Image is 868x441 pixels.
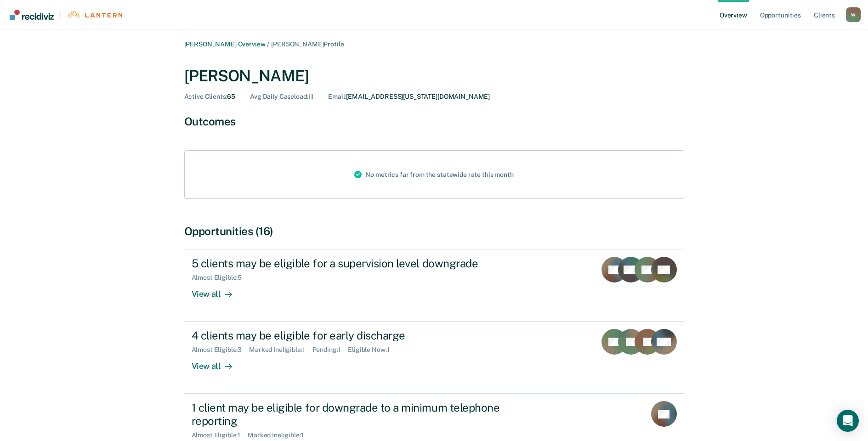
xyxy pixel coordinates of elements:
span: / [265,40,271,48]
div: View all [192,354,243,372]
button: Profile dropdown button [846,7,861,22]
img: Recidiviz [10,10,54,20]
div: [PERSON_NAME] [184,67,684,85]
span: Active Clients : [184,93,227,100]
div: View all [192,282,243,300]
div: Open Intercom Messenger [837,410,859,432]
div: Outcomes [184,115,684,128]
div: [EMAIL_ADDRESS][US_STATE][DOMAIN_NAME] [328,93,490,101]
div: Pending : 1 [312,346,348,354]
span: Avg Daily Caseload : [250,93,308,100]
div: Marked Ineligible : 1 [249,346,312,354]
div: W [846,7,861,22]
a: 5 clients may be eligible for a supervision level downgradeAlmost Eligible:5View all [184,249,684,322]
div: Opportunities (16) [184,225,684,238]
span: | [54,11,67,18]
div: Almost Eligible : 1 [192,431,248,439]
span: Email : [328,93,346,100]
div: Eligible Now : 1 [348,346,397,354]
div: 1 client may be eligible for downgrade to a minimum telephone reporting [192,401,514,428]
div: Almost Eligible : 3 [192,346,250,354]
div: No metrics far from the statewide rate this month [347,151,521,198]
a: 4 clients may be eligible for early dischargeAlmost Eligible:3Marked Ineligible:1Pending:1Eligibl... [184,322,684,394]
span: [PERSON_NAME] Profile [271,40,344,48]
div: 4 clients may be eligible for early discharge [192,329,514,342]
img: Lantern [67,11,122,18]
div: Marked Ineligible : 1 [248,431,311,439]
div: 11 [250,93,313,101]
div: 65 [184,93,236,101]
div: 5 clients may be eligible for a supervision level downgrade [192,257,514,270]
a: [PERSON_NAME] Overview [184,40,266,48]
div: Almost Eligible : 5 [192,274,250,282]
